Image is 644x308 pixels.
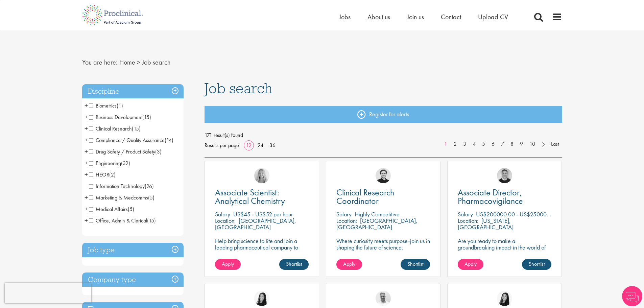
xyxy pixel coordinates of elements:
[165,137,173,144] span: (14)
[109,171,116,178] span: (2)
[336,187,394,207] span: Clinical Research Coordinator
[336,259,362,270] a: Apply
[367,13,390,21] a: About us
[376,291,391,306] img: Joshua Bye
[89,217,147,224] span: Office, Admin & Clerical
[215,217,296,231] p: [GEOGRAPHIC_DATA], [GEOGRAPHIC_DATA]
[279,259,309,270] a: Shortlist
[469,140,479,148] a: 4
[89,125,132,132] span: Clinical Research
[85,123,88,134] span: +
[497,291,512,306] img: Numhom Sudsok
[119,58,135,67] a: breadcrumb link
[343,260,355,267] span: Apply
[458,210,473,218] span: Salary
[441,13,461,21] a: Contact
[121,160,130,167] span: (32)
[89,217,156,224] span: Office, Admin & Clerical
[89,171,109,178] span: HEOR
[117,102,123,109] span: (1)
[376,168,391,183] img: Nico Kohlwes
[254,291,269,306] img: Numhom Sudsok
[458,259,483,270] a: Apply
[458,238,551,270] p: Are you ready to make a groundbreaking impact in the world of biotechnology? Join a growing compa...
[82,273,184,287] h3: Company type
[128,206,134,213] span: (5)
[148,194,154,201] span: (5)
[89,194,148,201] span: Marketing & Medcomms
[622,286,642,306] img: Chatbot
[336,217,418,231] p: [GEOGRAPHIC_DATA], [GEOGRAPHIC_DATA]
[89,114,142,121] span: Business Development
[476,210,584,218] p: US$200000.00 - US$250000.00 per annum
[147,217,156,224] span: (15)
[215,210,230,218] span: Salary
[85,100,88,111] span: +
[205,140,239,150] span: Results per page
[89,229,139,236] span: Regulatory Affairs
[548,140,562,148] a: Last
[497,168,512,183] img: Bo Forsen
[336,238,430,251] p: Where curiosity meets purpose-join us in shaping the future of science.
[478,13,508,21] a: Upload CV
[132,125,141,132] span: (15)
[85,146,88,157] span: +
[215,187,285,207] span: Associate Scientist: Analytical Chemistry
[479,140,488,148] a: 5
[85,135,88,145] span: +
[89,114,151,121] span: Business Development
[222,260,234,267] span: Apply
[488,140,498,148] a: 6
[89,194,154,201] span: Marketing & Medcomms
[336,188,430,205] a: Clinical Research Coordinator
[458,217,478,224] span: Location:
[82,58,118,67] span: You are here:
[401,259,430,270] a: Shortlist
[89,183,154,190] span: Information Technology
[89,148,155,155] span: Drug Safety / Product Safety
[89,102,123,109] span: Biometrics
[215,217,236,224] span: Location:
[89,160,130,167] span: Engineering
[89,102,117,109] span: Biometrics
[85,204,88,214] span: +
[89,125,141,132] span: Clinical Research
[85,192,88,203] span: +
[89,148,162,155] span: Drug Safety / Product Safety
[407,13,424,21] span: Join us
[450,140,460,148] a: 2
[458,187,523,207] span: Associate Director, Pharmacovigilance
[339,13,351,21] a: Jobs
[82,84,184,99] div: Discipline
[89,206,134,213] span: Medical Affairs
[215,238,309,270] p: Help bring science to life and join a leading pharmaceutical company to play a key role in delive...
[137,58,140,67] span: >
[517,140,526,148] a: 9
[89,229,133,236] span: Regulatory Affairs
[205,130,562,140] span: 171 result(s) found
[522,259,551,270] a: Shortlist
[145,183,154,190] span: (26)
[233,210,293,218] p: US$45 - US$52 per hour
[498,140,507,148] a: 7
[82,243,184,257] h3: Job type
[255,142,266,149] a: 24
[441,140,451,148] a: 1
[133,229,139,236] span: (6)
[89,160,121,167] span: Engineering
[142,58,170,67] span: Job search
[458,188,551,205] a: Associate Director, Pharmacovigilance
[336,217,357,224] span: Location:
[89,171,116,178] span: HEOR
[205,106,562,123] a: Register for alerts
[85,227,88,237] span: +
[267,142,278,149] a: 36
